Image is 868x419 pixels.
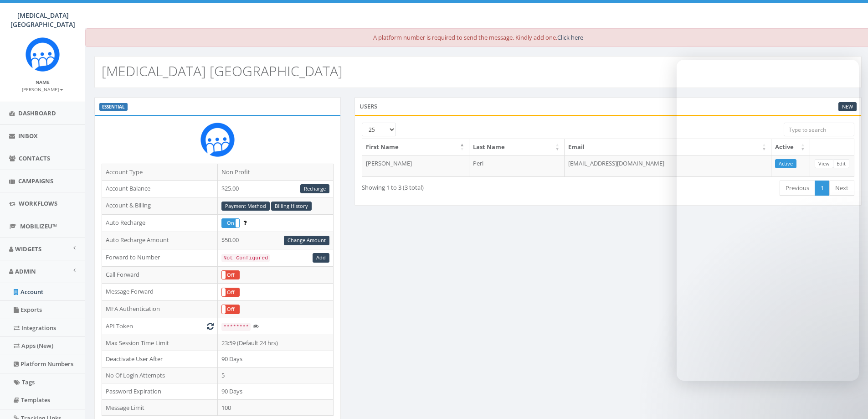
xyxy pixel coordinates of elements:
[15,267,36,275] span: Admin
[300,184,329,194] a: Recharge
[218,367,334,383] td: 5
[102,164,218,181] td: Account Type
[102,215,218,232] td: Auto Recharge
[221,218,240,228] div: OnOff
[313,253,329,263] a: Add
[102,284,218,301] td: Message Forward
[222,305,239,314] label: Off
[218,383,334,400] td: 90 Days
[469,155,565,177] td: Peri
[207,323,214,329] i: Generate New Token
[362,139,469,155] th: First Name: activate to sort column descending
[102,335,218,351] td: Max Session Time Limit
[22,85,63,93] a: [PERSON_NAME]
[18,177,53,185] span: Campaigns
[677,60,859,381] iframe: Intercom live chat
[557,33,583,41] a: Click here
[18,109,56,117] span: Dashboard
[102,197,218,215] td: Account & Billing
[218,164,334,181] td: Non Profit
[222,288,239,297] label: Off
[218,399,334,416] td: 100
[102,63,343,78] h2: [MEDICAL_DATA] [GEOGRAPHIC_DATA]
[20,222,57,230] span: MobilizeU™
[102,383,218,400] td: Password Expiration
[469,139,565,155] th: Last Name: activate to sort column ascending
[19,154,50,162] span: Contacts
[22,86,63,93] small: [PERSON_NAME]
[102,301,218,318] td: MFA Authentication
[222,219,239,228] label: On
[102,232,218,249] td: Auto Recharge Amount
[102,399,218,416] td: Message Limit
[284,236,329,245] a: Change Amount
[18,132,38,140] span: Inbox
[102,367,218,383] td: No Of Login Attempts
[243,218,247,227] span: Enable to prevent campaign failure.
[271,202,312,211] a: Billing History
[102,249,218,266] td: Forward to Number
[36,79,50,85] small: Name
[218,180,334,197] td: $25.00
[99,103,128,111] label: ESSENTIAL
[26,37,60,72] img: Rally_Corp_Icon.png
[362,180,559,192] div: Showing 1 to 3 (3 total)
[565,155,771,177] td: [EMAIL_ADDRESS][DOMAIN_NAME]
[362,155,469,177] td: [PERSON_NAME]
[218,351,334,367] td: 90 Days
[102,180,218,197] td: Account Balance
[221,305,240,314] div: OnOff
[221,270,240,280] div: OnOff
[221,254,270,262] code: Not Configured
[102,318,218,335] td: API Token
[19,199,57,207] span: Workflows
[218,335,334,351] td: 23:59 (Default 24 hrs)
[837,388,859,410] iframe: Intercom live chat
[221,288,240,297] div: OnOff
[565,139,771,155] th: Email: activate to sort column ascending
[221,202,270,211] a: Payment Method
[102,351,218,367] td: Deactivate User After
[200,123,235,157] img: Rally_Corp_Icon.png
[10,11,75,29] span: [MEDICAL_DATA] [GEOGRAPHIC_DATA]
[15,245,41,253] span: Widgets
[222,271,239,279] label: Off
[354,97,862,115] div: Users
[218,232,334,249] td: $50.00
[102,266,218,284] td: Call Forward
